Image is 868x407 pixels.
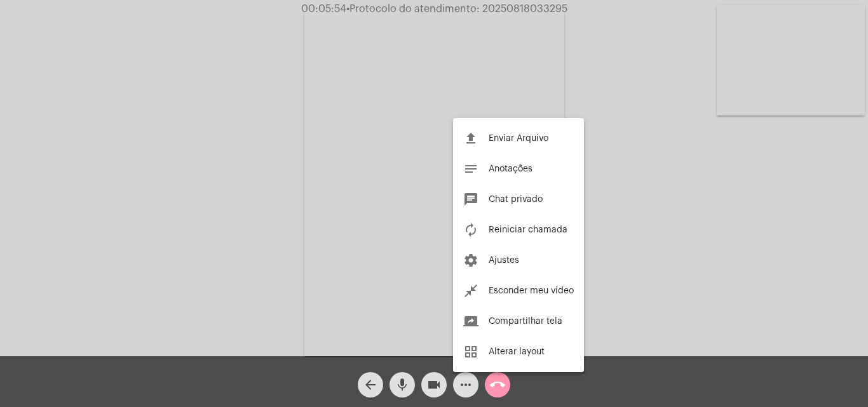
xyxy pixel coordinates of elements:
span: Esconder meu vídeo [489,286,574,295]
span: Anotações [489,164,532,173]
span: Ajustes [489,256,519,265]
span: Reiniciar chamada [489,225,567,234]
span: Compartilhar tela [489,317,562,326]
span: Enviar Arquivo [489,134,548,143]
span: Chat privado [489,195,543,204]
span: Alterar layout [489,347,545,356]
mat-icon: file_upload [463,131,478,146]
mat-icon: settings [463,253,478,268]
mat-icon: close_fullscreen [463,283,478,298]
mat-icon: autorenew [463,222,478,237]
mat-icon: grid_view [463,344,478,359]
mat-icon: chat [463,192,478,207]
mat-icon: screen_share [463,314,478,329]
mat-icon: notes [463,161,478,177]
